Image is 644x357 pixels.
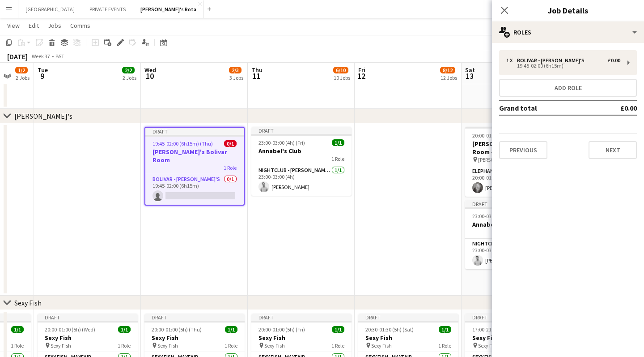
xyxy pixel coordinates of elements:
span: 11 [250,71,263,81]
span: 23:00-03:00 (4h) (Fri) [258,139,305,146]
span: 0/1 [224,140,237,147]
span: 1/1 [332,326,344,333]
span: Sexy Fish [157,342,178,349]
span: 19:45-02:00 (6h15m) (Thu) [153,140,213,147]
button: [PERSON_NAME]'s Rota [133,0,204,18]
h3: Sexy Fish [251,334,352,342]
a: View [4,20,23,31]
div: 19:45-02:00 (6h15m) [506,64,620,68]
span: 1/1 [225,326,237,333]
div: Sexy Fish [14,298,42,307]
span: 1 Role [225,342,237,349]
span: 1/1 [439,326,451,333]
div: 10 Jobs [334,74,350,81]
td: Grand total [499,101,594,115]
div: Draft [145,128,244,135]
span: Sexy Fish [478,342,499,349]
app-card-role: ELEPHANT ROOM - [PERSON_NAME]'S1/120:00-01:00 (5h)[PERSON_NAME]-Styles [465,166,565,197]
button: Previous [499,141,547,159]
div: Draft [465,200,565,207]
span: 2/3 [229,67,241,73]
div: [DATE] [7,52,28,61]
div: Draft [144,314,245,321]
span: 6/10 [333,67,348,73]
div: 12 Jobs [441,74,457,81]
span: 12 [357,71,365,81]
div: Draft [358,314,458,321]
div: Draft [251,127,352,134]
h3: Annabel's Club [251,147,352,155]
h3: Sexy Fish [358,334,458,342]
div: 2 Jobs [16,74,30,81]
span: Sat [465,66,475,74]
span: 1/1 [332,139,344,146]
div: 2 Jobs [123,74,136,81]
span: Week 37 [30,53,52,60]
span: 1 Role [118,342,131,349]
div: BST [55,53,64,60]
app-job-card: Draft23:00-03:00 (4h) (Sun)1/1Annabel's Club1 RoleNIGHTCLUB - [PERSON_NAME]'S1/123:00-03:00 (4h)[... [465,200,565,269]
h3: Annabel's Club [465,220,565,228]
h3: Sexy Fish [144,334,245,342]
span: 23:00-03:00 (4h) (Sun) [472,213,522,219]
td: £0.00 [594,101,637,115]
span: 17:00-21:00 (4h) [472,326,508,333]
button: Next [589,141,637,159]
span: 1 Role [11,342,24,349]
app-card-role: NIGHTCLUB - [PERSON_NAME]'S1/123:00-03:00 (4h)[PERSON_NAME] [251,165,352,196]
h3: Sexy Fish [38,334,138,342]
h3: [PERSON_NAME]'s Elephant Room - Vinyl [465,140,565,156]
app-job-card: Draft19:45-02:00 (6h15m) (Thu)0/1[PERSON_NAME]'s Bolivar Room1 RoleBOLIVAR - [PERSON_NAME]'S0/119... [144,127,245,206]
div: £0.00 [608,57,620,64]
span: 1 Role [331,155,344,162]
a: Jobs [44,20,65,31]
h3: [PERSON_NAME]'s Bolivar Room [145,148,244,164]
span: [PERSON_NAME]'s Elephant Room- Vinyl Set [478,156,545,163]
span: 2/2 [122,67,135,73]
span: 1/1 [11,326,24,333]
div: Draft [251,314,352,321]
span: Jobs [48,22,61,30]
span: 20:00-01:00 (5h) (Wed) [45,326,95,333]
span: 1 Role [224,164,237,171]
div: Draft [465,314,565,321]
span: 13 [464,71,475,81]
span: Thu [251,66,263,74]
span: 1 Role [438,342,451,349]
span: Sexy Fish [264,342,285,349]
span: 8/12 [440,67,455,73]
span: Fri [358,66,365,74]
span: Comms [70,22,90,30]
span: 20:00-01:00 (5h) (Fri) [258,326,305,333]
div: 3 Jobs [229,74,243,81]
span: 20:30-01:30 (5h) (Sat) [365,326,414,333]
span: 20:00-01:00 (5h) (Thu) [152,326,202,333]
div: [PERSON_NAME]'s [14,112,72,120]
div: BOLIVAR - [PERSON_NAME]'S [517,57,588,64]
div: Draft [38,314,138,321]
span: 20:00-01:00 (5h) (Sun) [472,132,522,139]
span: 1/2 [15,67,28,73]
span: 10 [143,71,156,81]
h3: Job Details [492,4,644,16]
app-card-role: BOLIVAR - [PERSON_NAME]'S0/119:45-02:00 (6h15m) [145,174,244,205]
div: Roles [492,22,644,43]
button: Add role [499,79,637,97]
app-job-card: Draft23:00-03:00 (4h) (Fri)1/1Annabel's Club1 RoleNIGHTCLUB - [PERSON_NAME]'S1/123:00-03:00 (4h)[... [251,127,352,196]
app-card-role: NIGHTCLUB - [PERSON_NAME]'S1/123:00-03:00 (4h)[PERSON_NAME] [465,239,565,269]
span: 1/1 [118,326,131,333]
button: PRIVATE EVENTS [82,0,133,18]
span: 1 Role [331,342,344,349]
a: Edit [25,20,42,31]
span: Sexy Fish [51,342,71,349]
a: Comms [67,20,94,31]
app-job-card: 20:00-01:00 (5h) (Sun)1/1[PERSON_NAME]'s Elephant Room - Vinyl [PERSON_NAME]'s Elephant Room- Vin... [465,127,565,197]
button: [GEOGRAPHIC_DATA] [18,0,82,18]
span: 9 [36,71,48,81]
span: View [7,22,20,30]
span: Wed [144,66,156,74]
